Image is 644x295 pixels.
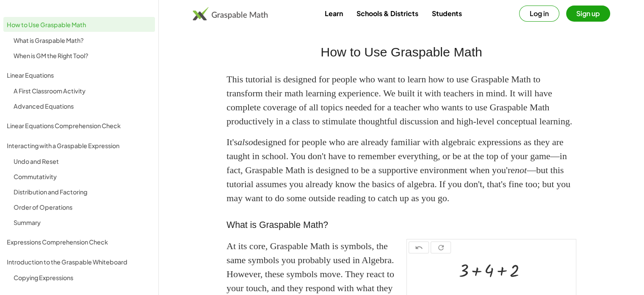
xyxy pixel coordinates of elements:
[14,101,152,111] div: Advanced Equations
[431,242,451,253] button: refresh
[14,202,152,212] div: Order of Operations
[7,121,152,131] div: Linear Equations Comprehension Check
[3,234,155,249] a: Expressions Comprehension Check
[14,51,152,61] div: When is GM the Right Tool?
[238,137,253,147] em: also
[14,273,152,283] div: Copying Expressions
[350,6,425,21] a: Schools & Districts
[227,135,576,205] p: It's designed for people who are already familiar with algebraic expressions as they are taught i...
[14,217,152,228] div: Summary
[519,6,559,22] button: Log in
[14,156,152,166] div: Undo and Reset
[566,6,610,22] button: Sign up
[227,72,576,128] p: This tutorial is designed for people who want to learn how to use Graspable Math to transform the...
[3,67,155,82] a: Linear Equations
[3,17,155,32] a: How to Use Graspable Math
[7,70,152,80] div: Linear Equations
[7,140,152,151] div: Interacting with a Graspable Expression
[3,118,155,133] a: Linear Equations Comprehension Check
[425,6,469,21] a: Students
[3,254,155,269] a: Introduction to the Graspable Whiteboard
[437,243,445,253] i: refresh
[7,257,152,267] div: Introduction to the Graspable Whiteboard
[14,86,152,96] div: A First Classroom Activity
[3,138,155,153] a: Interacting with a Graspable Expression
[7,237,152,247] div: Expressions Comprehension Check
[14,171,152,182] div: Commutativity
[14,35,152,45] div: What is Graspable Math?
[14,187,152,197] div: Distribution and Factoring
[415,243,423,253] i: undo
[227,42,576,62] h2: How to Use Graspable Math
[409,242,429,253] button: undo
[227,219,576,232] h3: What is Graspable Math?
[318,6,350,21] a: Learn
[7,20,152,30] div: How to Use Graspable Math
[515,165,527,175] em: not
